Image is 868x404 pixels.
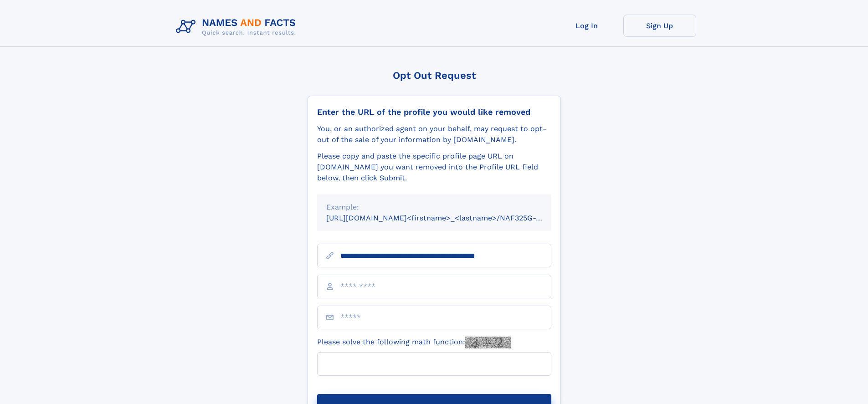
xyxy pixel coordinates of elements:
a: Sign Up [623,15,696,37]
label: Please solve the following math function: [317,337,511,348]
div: Please copy and paste the specific profile page URL on [DOMAIN_NAME] you want removed into the Pr... [317,151,551,184]
a: Log In [550,15,623,37]
div: You, or an authorized agent on your behalf, may request to opt-out of the sale of your informatio... [317,123,551,145]
small: [URL][DOMAIN_NAME]<firstname>_<lastname>/NAF325G-xxxxxxxx [326,214,569,222]
div: Opt Out Request [308,70,561,81]
div: Example: [326,202,542,213]
img: Logo Names and Facts [172,15,303,39]
div: Enter the URL of the profile you would like removed [317,107,551,117]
